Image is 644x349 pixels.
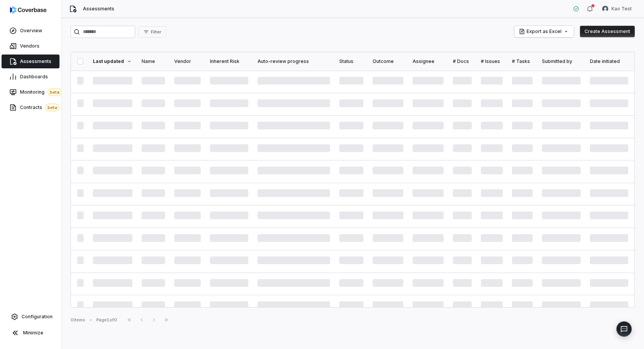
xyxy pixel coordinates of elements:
a: Contractsbeta [2,101,59,114]
div: Vendor [174,58,201,65]
span: Minimize [23,330,43,336]
div: Last updated [93,58,132,65]
button: Export as Excel [514,26,574,37]
div: Submitted by [542,58,581,65]
span: Configuration [21,314,53,320]
button: Filter [138,26,166,38]
div: Date initiated [590,58,628,65]
div: Outcome [373,58,403,65]
div: # Tasks [512,58,533,65]
div: Auto-review progress [258,58,330,65]
span: Monitoring [20,88,62,96]
a: Overview [2,24,59,38]
button: Create Assessment [580,26,635,37]
span: Vendors [20,43,40,49]
span: Kao Test [611,6,632,12]
span: beta [45,104,59,111]
button: Minimize [3,325,58,341]
div: 0 items [71,317,85,323]
div: Name [142,58,165,65]
a: Configuration [3,310,58,324]
span: Dashboards [20,74,48,80]
span: Assessments [20,58,51,65]
a: Vendors [2,39,59,53]
div: • [90,317,92,323]
div: Status [339,58,363,65]
a: Monitoringbeta [2,85,59,99]
div: # Docs [453,58,472,65]
span: Contracts [20,104,59,111]
div: Assignee [413,58,444,65]
img: Kao Test avatar [602,6,608,12]
span: Filter [151,29,161,35]
a: Assessments [2,55,59,68]
span: Assessments [83,6,114,12]
button: Kao Test avatarKao Test [598,3,636,15]
div: Inherent Risk [210,58,248,65]
img: logo-D7KZi-bG.svg [10,6,46,14]
span: beta [48,88,62,96]
div: # Issues [481,58,503,65]
div: Page 1 of 0 [96,317,117,323]
span: Overview [20,28,42,34]
a: Dashboards [2,70,59,84]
